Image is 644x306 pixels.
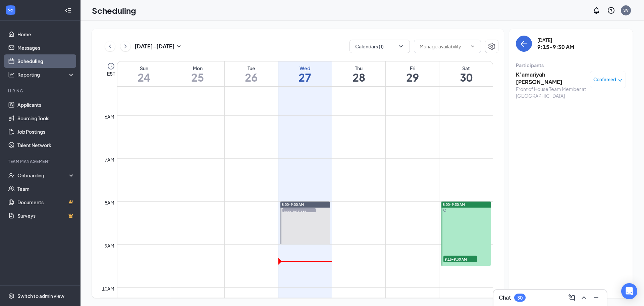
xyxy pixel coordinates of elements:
[282,208,316,215] span: 8:00-8:15 AM
[103,156,116,163] div: 7am
[591,292,601,303] button: Minimize
[278,72,332,83] h1: 27
[103,242,116,249] div: 9am
[17,98,75,112] a: Applicants
[520,40,528,48] svg: ArrowLeft
[17,209,75,222] a: SurveysCrown
[607,6,615,14] svg: QuestionInfo
[485,40,498,53] button: Settings
[117,72,171,83] h1: 24
[225,61,278,86] a: August 26, 2025
[621,283,637,299] div: Open Intercom Messenger
[470,44,475,49] svg: ChevronDown
[386,65,439,72] div: Fri
[332,72,385,83] h1: 28
[567,292,577,303] button: ComposeMessage
[517,295,523,301] div: 30
[122,42,129,50] svg: ChevronRight
[278,65,332,72] div: Wed
[580,294,588,302] svg: ChevronUp
[117,65,171,72] div: Sun
[386,72,439,83] h1: 29
[623,7,629,13] div: SV
[593,76,616,83] span: Confirmed
[225,72,278,83] h1: 26
[537,43,574,51] h3: 9:15-9:30 AM
[171,72,224,83] h1: 25
[8,88,73,94] div: Hiring
[282,202,304,207] span: 8:00-9:00 AM
[117,61,171,86] a: August 24, 2025
[499,294,511,301] h3: Chat
[488,42,496,50] svg: Settings
[439,61,493,86] a: August 30, 2025
[225,65,278,72] div: Tue
[516,71,586,86] h3: K’amariyah [PERSON_NAME]
[516,86,586,99] div: Front of House Team Member at [GEOGRAPHIC_DATA]
[278,61,332,86] a: August 27, 2025
[332,61,385,86] a: August 28, 2025
[7,7,14,13] svg: WorkstreamLogo
[516,62,626,69] div: Participants
[65,7,71,14] svg: Collapse
[350,40,410,53] button: Calendars (1)ChevronDown
[105,41,115,51] button: ChevronLeft
[17,71,75,78] div: Reporting
[568,294,576,302] svg: ComposeMessage
[120,41,130,51] button: ChevronRight
[17,195,75,209] a: DocumentsCrown
[386,61,439,86] a: August 29, 2025
[592,294,600,302] svg: Minimize
[17,138,75,152] a: Talent Network
[101,285,116,292] div: 10am
[8,293,15,299] svg: Settings
[17,293,64,299] div: Switch to admin view
[17,54,75,68] a: Scheduling
[17,172,69,179] div: Onboarding
[17,112,75,125] a: Sourcing Tools
[516,36,532,52] button: back-button
[443,256,477,262] span: 9:15-9:30 AM
[592,6,600,14] svg: Notifications
[579,292,589,303] button: ChevronUp
[8,159,73,164] div: Team Management
[8,71,15,78] svg: Analysis
[103,199,116,206] div: 8am
[443,209,446,212] svg: Sync
[397,43,404,50] svg: ChevronDown
[17,125,75,138] a: Job Postings
[8,172,15,179] svg: UserCheck
[17,28,75,41] a: Home
[537,37,574,43] div: [DATE]
[439,72,493,83] h1: 30
[439,65,493,72] div: Sat
[107,62,115,70] svg: Clock
[135,43,175,50] h3: [DATE] - [DATE]
[107,42,113,50] svg: ChevronLeft
[171,61,224,86] a: August 25, 2025
[103,113,116,120] div: 6am
[17,41,75,54] a: Messages
[332,65,385,72] div: Thu
[420,43,467,50] input: Manage availability
[107,70,115,77] span: EST
[171,65,224,72] div: Mon
[175,42,183,50] svg: SmallChevronDown
[618,78,623,83] span: down
[443,202,465,207] span: 8:00-9:30 AM
[92,5,136,16] h1: Scheduling
[17,182,75,195] a: Team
